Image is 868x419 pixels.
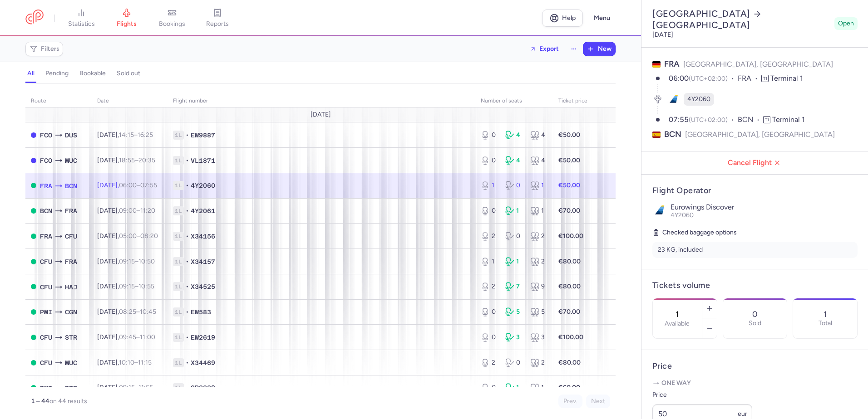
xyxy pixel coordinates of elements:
[481,333,498,342] div: 0
[752,310,758,319] p: 0
[68,20,95,28] span: statistics
[186,358,189,367] span: •
[530,257,547,266] div: 2
[530,232,547,241] div: 2
[558,283,581,290] strong: €80.00
[481,383,498,392] div: 0
[65,257,77,267] span: Frankfurt International Airport, Frankfurt am Main, Germany
[97,308,156,316] span: [DATE],
[65,358,77,368] span: Franz Josef Strauss, Munich, Germany
[505,358,523,367] div: 0
[119,181,137,189] time: 06:00
[505,307,523,317] div: 5
[119,232,158,240] span: –
[65,130,77,140] span: DUS
[65,307,77,317] span: Cologne/bonn, Köln, Germany
[117,20,137,28] span: flights
[173,358,184,367] span: 1L
[168,94,475,108] th: Flight number
[524,42,565,56] button: Export
[104,8,149,28] a: flights
[652,31,673,39] time: [DATE]
[481,307,498,317] div: 0
[583,42,615,56] button: New
[738,410,747,418] span: eur
[588,10,616,27] button: Menu
[119,131,134,139] time: 14:15
[505,333,523,342] div: 3
[119,333,136,341] time: 09:45
[119,232,137,240] time: 05:00
[819,320,832,327] p: Total
[25,10,44,26] a: CitizenPlane red outlined logo
[738,115,763,125] span: BCN
[97,258,155,265] span: [DATE],
[530,307,547,317] div: 5
[191,131,215,140] span: EW9887
[173,282,184,291] span: 1L
[173,156,184,165] span: 1L
[505,257,523,266] div: 1
[505,206,523,215] div: 1
[119,384,153,391] span: –
[542,10,583,27] a: Help
[119,181,157,189] span: –
[49,397,87,405] span: on 44 results
[119,308,136,316] time: 08:25
[119,359,134,366] time: 10:10
[558,359,581,366] strong: €80.00
[664,59,680,69] span: FRA
[140,207,155,214] time: 11:20
[65,206,77,216] span: Frankfurt International Airport, Frankfurt am Main, Germany
[475,94,553,108] th: number of seats
[824,310,827,319] p: 1
[40,358,52,368] span: Ioannis Kapodistrias, Corfu, Greece
[65,383,77,393] span: Bremen, Bremen, Germany
[598,45,612,53] span: New
[186,206,189,215] span: •
[652,280,858,291] h4: Tickets volume
[92,94,168,108] th: date
[119,333,155,341] span: –
[40,156,52,166] span: FCO
[770,74,803,83] span: Terminal 1
[173,257,184,266] span: 1L
[173,206,184,215] span: 1L
[173,232,184,241] span: 1L
[173,307,184,317] span: 1L
[586,395,610,408] button: Next
[45,69,69,78] h4: pending
[186,383,189,392] span: •
[558,181,580,189] strong: €50.00
[140,308,156,316] time: 10:45
[652,242,858,258] li: 23 KG, included
[530,181,547,190] div: 1
[173,181,184,190] span: 1L
[186,333,189,342] span: •
[191,307,211,317] span: EW583
[191,257,215,266] span: X34157
[530,358,547,367] div: 2
[186,232,189,241] span: •
[40,130,52,140] span: FCO
[772,115,805,124] span: Terminal 1
[665,320,690,327] label: Available
[505,156,523,165] div: 4
[40,181,52,191] span: Frankfurt International Airport, Frankfurt am Main, Germany
[40,307,52,317] span: Son Sant Joan Airport, Palma, Spain
[481,358,498,367] div: 2
[530,333,547,342] div: 3
[119,283,154,290] span: –
[138,258,155,265] time: 10:50
[558,395,582,408] button: Prev.
[553,94,593,108] th: Ticket price
[59,8,104,28] a: statistics
[671,203,858,211] p: Eurowings Discover
[65,282,77,292] span: Hanover Airport, Hanover, Germany
[558,308,580,316] strong: €70.00
[481,181,498,190] div: 1
[481,206,498,215] div: 0
[97,181,157,189] span: [DATE],
[838,19,854,28] span: Open
[97,384,153,391] span: [DATE],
